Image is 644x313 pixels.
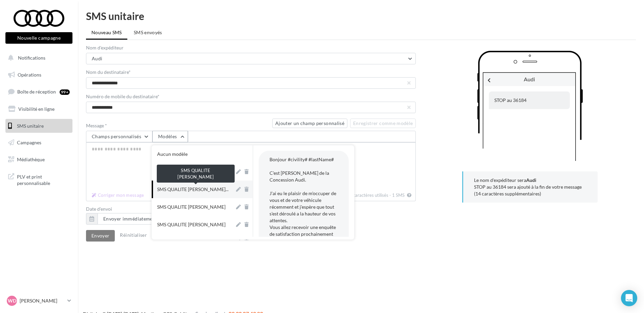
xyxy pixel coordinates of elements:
label: Nom d'expéditeur [86,45,416,50]
a: Médiathèque [4,152,74,167]
button: Modèles [152,131,188,142]
div: STOP au 36184 [489,91,570,109]
label: Date d'envoi [86,207,416,211]
button: Envoyer immédiatement [86,213,163,225]
button: Enregistrer comme modèle [350,119,416,128]
a: Visibilité en ligne [4,102,74,116]
span: 1 SMS [392,192,405,198]
button: Envoyer [86,230,115,242]
span: Visibilité en ligne [18,106,55,112]
button: SMS QUALITE [PERSON_NAME]... [152,181,232,198]
span: Campagnes [17,140,41,145]
button: Ajouter un champ personnalisé [272,119,347,128]
button: Aucun modèle [152,145,253,163]
span: PLV et print personnalisable [17,172,70,187]
label: Nom du destinataire [86,70,416,75]
p: [PERSON_NAME] [20,297,65,304]
a: Campagnes [4,135,74,150]
label: Numéro de mobile du destinataire [86,94,416,99]
div: Aucun modèle [157,151,188,158]
span: 14 caractères utilisés - [347,192,391,198]
button: Champs personnalisés [86,131,152,142]
span: WD [8,297,16,304]
a: SMS unitaire [4,119,74,133]
button: Réinitialiser [117,231,150,239]
button: SMS QUALITE [PERSON_NAME] [152,198,232,216]
span: SMS envoyés [134,29,162,35]
span: Notifications [18,55,45,61]
button: 14 caractères utilisés - 1 SMS [89,191,147,200]
a: WD [PERSON_NAME] [5,294,72,307]
p: Le nom d'expéditeur sera STOP au 36184 sera ajouté à la fin de votre message (14 caractères suppl... [474,177,587,197]
span: SMS unitaire [17,123,44,128]
b: Audi [526,177,536,183]
span: Boîte de réception [17,89,56,95]
button: Envoyer immédiatement [98,213,163,225]
span: Opérations [18,72,41,78]
button: SMS QUALITE [PERSON_NAME] [152,163,232,181]
a: Boîte de réception99+ [4,84,74,99]
span: Audi [524,76,535,82]
button: Audi [86,53,416,64]
div: SMS [PERSON_NAME] [157,239,205,246]
div: Open Intercom Messenger [621,290,637,306]
button: SMS [PERSON_NAME] [152,233,232,251]
div: SMS QUALITE [PERSON_NAME] [157,165,235,183]
button: SMS QUALITE [PERSON_NAME] [152,216,232,233]
button: Nouvelle campagne [5,32,72,44]
span: Audi [92,56,102,61]
span: Médiathèque [17,156,45,162]
button: Notifications [4,51,71,65]
button: Corriger mon message 14 caractères utilisés - 1 SMS [406,191,413,200]
label: Message * [86,123,270,128]
div: 99+ [60,89,70,95]
div: SMS QUALITE [PERSON_NAME] [157,204,226,210]
a: PLV et print personnalisable [4,169,74,189]
a: Opérations [4,68,74,82]
div: SMS QUALITE [PERSON_NAME] [157,221,226,228]
span: SMS QUALITE [PERSON_NAME]... [157,186,229,193]
div: SMS unitaire [86,11,636,21]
